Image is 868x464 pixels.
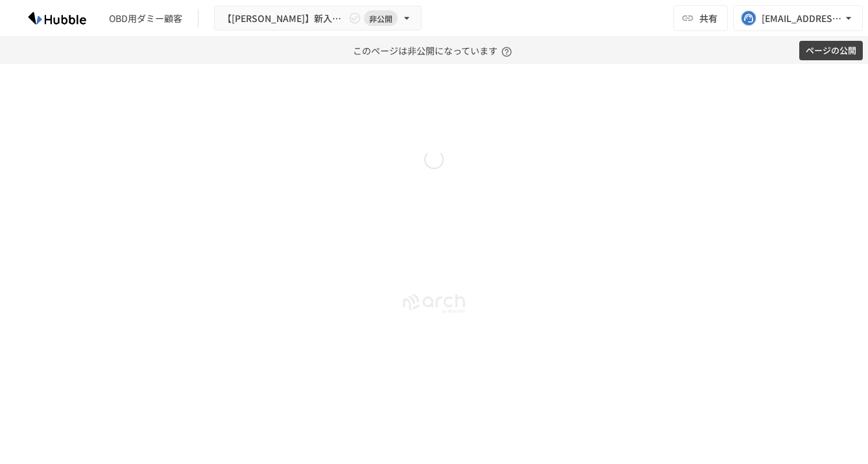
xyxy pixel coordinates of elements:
div: [EMAIL_ADDRESS][DOMAIN_NAME] [762,10,842,27]
div: OBD用ダミー顧客 [109,12,182,25]
button: 共有 [673,5,728,31]
p: このページは非公開になっています [353,37,516,64]
button: [EMAIL_ADDRESS][DOMAIN_NAME] [733,5,863,31]
button: 【[PERSON_NAME]】新入社員OBD用Arch非公開 [214,6,422,31]
button: ページの公開 [799,41,863,61]
img: HzDRNkGCf7KYO4GfwKnzITak6oVsp5RHeZBEM1dQFiQ [16,8,99,29]
span: 非公開 [364,12,398,25]
span: 【[PERSON_NAME]】新入社員OBD用Arch [223,10,346,27]
span: 共有 [699,11,717,25]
